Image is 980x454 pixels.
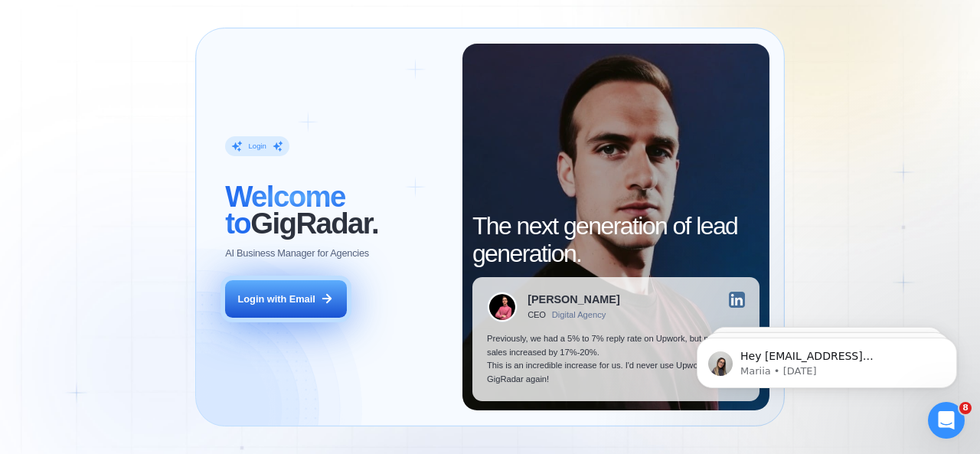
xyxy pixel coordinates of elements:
[528,310,546,320] div: CEO
[238,292,315,306] div: Login with Email
[528,294,619,305] div: [PERSON_NAME]
[928,402,965,439] iframe: Intercom live chat
[472,213,759,266] h2: The next generation of lead generation.
[225,280,346,318] button: Login with Email
[225,180,345,240] span: Welcome to
[225,183,448,237] h2: ‍ GigRadar.
[225,247,369,260] p: AI Business Manager for Agencies
[674,305,980,413] iframe: Intercom notifications message
[552,310,606,320] div: Digital Agency
[249,142,266,152] div: Login
[959,402,972,414] span: 8
[487,332,745,386] p: Previously, we had a 5% to 7% reply rate on Upwork, but now our sales increased by 17%-20%. This ...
